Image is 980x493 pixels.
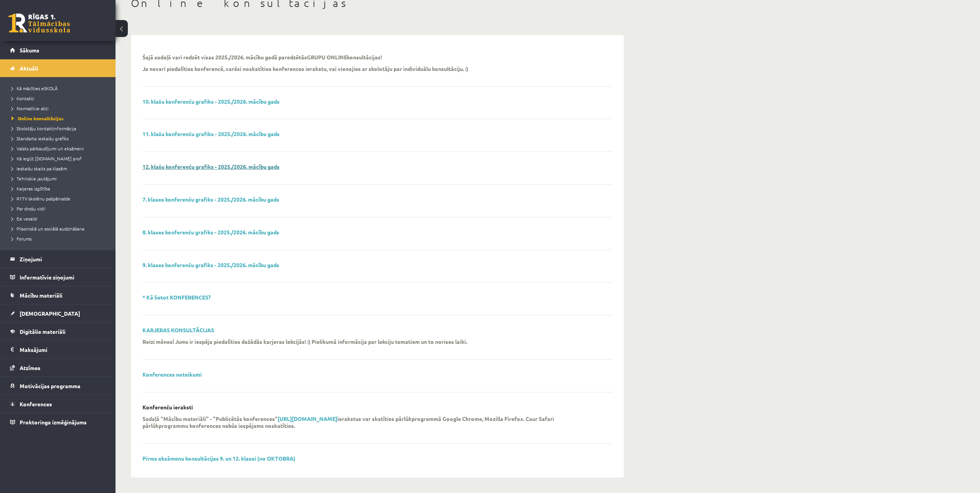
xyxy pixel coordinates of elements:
[12,135,108,142] a: Standarta ieskaišu grafiks
[12,175,57,182] span: Tehniskie jautājumi
[12,115,64,121] span: Online konsultācijas
[12,185,50,192] span: Karjeras izglītība
[12,215,37,222] span: Esi vesels!
[12,135,69,141] span: Standarta ieskaišu grafiks
[20,268,106,286] legend: Informatīvie ziņojumi
[8,13,70,33] a: Rīgas 1. Tālmācības vidusskola
[12,105,108,112] a: Normatīvie akti
[142,294,211,301] a: * Kā lietot KONFERENCES?
[12,225,108,232] a: Pilsoniskā un sociālā audzināšana
[12,205,45,212] span: Par drošu vidi!
[142,326,214,333] a: KARJERAS KONSULTĀCIJAS
[10,305,106,322] a: [DEMOGRAPHIC_DATA]
[10,41,106,59] a: Sākums
[10,323,106,340] a: Digitālie materiāli
[142,455,295,462] a: Pirms eksāmenu konsultācijas 9. un 12. klasei (no OKTOBRA)
[142,54,382,61] p: Šajā sadaļā vari redzēt visas 2025./2026. mācību gadā paredzētās konsultācijas!
[20,382,80,389] span: Motivācijas programma
[307,54,347,61] strong: GRUPU ONLINE
[12,225,84,232] span: Pilsoniskā un sociālā audzināšana
[20,292,62,299] span: Mācību materiāli
[12,145,84,151] span: Valsts pārbaudījumi un eksāmeni
[12,236,32,242] span: Forums
[12,155,108,162] a: Kā iegūt [DOMAIN_NAME] prof
[12,175,108,182] a: Tehniskie jautājumi
[142,65,468,72] p: Ja nevari piedalīties konferencē, varēsi noskatīties konferences ierakstu, vai vienojies ar skolo...
[12,215,108,222] a: Esi vesels!
[12,165,108,172] a: Ieskaišu skaits pa klasēm
[12,125,108,132] a: Skolotāju kontaktinformācija
[142,404,193,411] p: Konferenču ieraksti
[20,328,65,335] span: Digitālie materiāli
[10,377,106,395] a: Motivācijas programma
[12,125,76,131] span: Skolotāju kontaktinformācija
[10,413,106,431] a: Proktoringa izmēģinājums
[12,235,108,242] a: Forums
[20,364,40,371] span: Atzīmes
[12,195,70,202] span: R1TV skolēnu pašpārvalde
[10,341,106,358] a: Maksājumi
[20,419,87,426] span: Proktoringa izmēģinājums
[142,98,280,105] a: 10. klašu konferenču grafiks - 2025./2026. mācību gads
[20,250,106,268] legend: Ziņojumi
[12,165,67,172] span: Ieskaišu skaits pa klasēm
[12,95,34,101] span: Kontakti
[12,95,108,102] a: Kontakti
[10,359,106,377] a: Atzīmes
[142,415,601,429] p: Sadaļā "Mācību materiāli" - "Publicētās konferences" ierakstus var skatīties pārlūkprogrammā Goog...
[142,261,279,268] a: 9. klases konferenču grafiks - 2025./2026. mācību gads
[142,229,279,236] a: 8. klases konferenču grafiks - 2025./2026. mācību gads
[12,85,58,91] span: Kā mācīties eSKOLĀ
[278,415,337,422] a: [URL][DOMAIN_NAME]
[10,59,106,77] a: Aktuāli
[10,286,106,304] a: Mācību materiāli
[10,395,106,413] a: Konferences
[142,163,280,170] a: 12. klašu konferenču grafiks - 2025./2026. mācību gads
[12,205,108,212] a: Par drošu vidi!
[10,250,106,268] a: Ziņojumi
[20,400,52,407] span: Konferences
[142,196,279,203] a: 7. klases konferenču grafiks - 2025./2026. mācību gads
[142,338,310,345] p: Reizi mēnesī Jums ir iespēja piedalīties dažādās karjeras lekcijās! :)
[12,145,108,152] a: Valsts pārbaudījumi un eksāmeni
[20,47,39,54] span: Sākums
[12,105,49,111] span: Normatīvie akti
[12,115,108,122] a: Online konsultācijas
[142,371,202,378] a: Konferences noteikumi
[20,65,38,72] span: Aktuāli
[142,130,280,137] a: 11. klašu konferenču grafiks - 2025./2026. mācību gads
[20,310,80,317] span: [DEMOGRAPHIC_DATA]
[12,185,108,192] a: Karjeras izglītība
[312,338,467,345] p: Pielikumā informācija par lekciju tematiem un to norises laiki.
[12,155,82,162] span: Kā iegūt [DOMAIN_NAME] prof
[12,195,108,202] a: R1TV skolēnu pašpārvalde
[12,85,108,92] a: Kā mācīties eSKOLĀ
[10,268,106,286] a: Informatīvie ziņojumi
[20,341,106,358] legend: Maksājumi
